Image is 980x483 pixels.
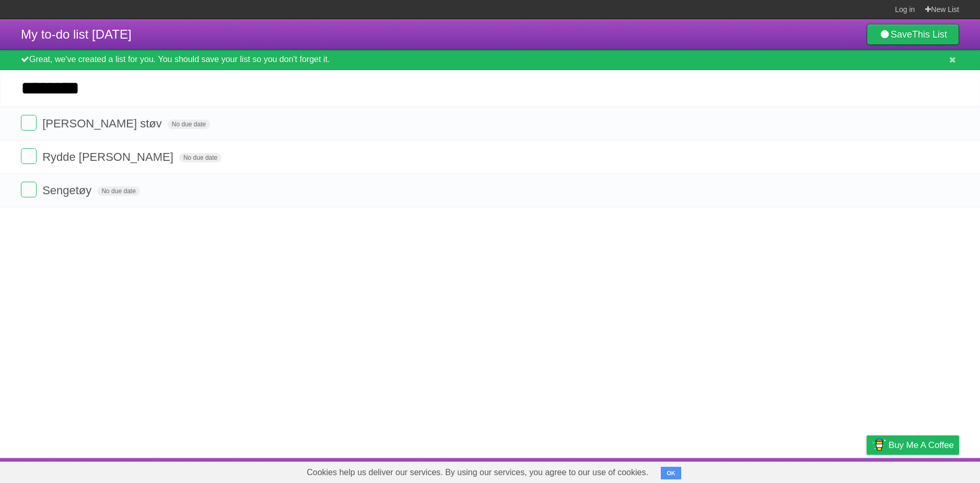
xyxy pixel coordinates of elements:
[296,462,659,483] span: Cookies help us deliver our services. By using our services, you agree to our use of cookies.
[889,436,954,454] span: Buy me a coffee
[867,24,959,45] a: SaveThis List
[21,115,37,131] label: Done
[42,117,165,130] span: [PERSON_NAME] støv
[872,436,886,454] img: Buy me a coffee
[21,182,37,197] label: Done
[912,29,947,40] b: This List
[97,186,139,196] span: No due date
[762,461,804,480] a: Developers
[853,461,880,480] a: Privacy
[179,153,221,162] span: No due date
[42,150,176,163] span: Rydde [PERSON_NAME]
[661,467,681,479] button: OK
[728,461,750,480] a: About
[42,184,94,197] span: Sengetøy
[21,27,132,41] span: My to-do list [DATE]
[168,120,210,129] span: No due date
[21,148,37,164] label: Done
[818,461,841,480] a: Terms
[893,461,959,480] a: Suggest a feature
[867,435,959,455] a: Buy me a coffee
